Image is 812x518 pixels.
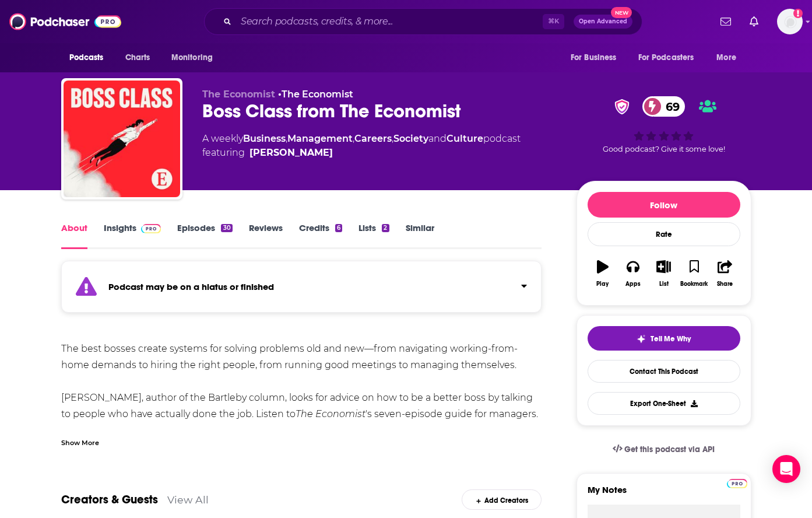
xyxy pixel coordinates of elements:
[588,253,618,295] button: Play
[618,253,648,295] button: Apps
[171,50,213,66] span: Monitoring
[447,133,483,144] a: Culture
[243,133,286,144] a: Business
[642,96,686,117] a: 69
[543,14,564,29] span: ⌘ K
[177,222,232,249] a: Episodes30
[579,19,627,24] span: Open Advanced
[286,133,287,144] span: ,
[249,222,283,249] a: Reviews
[287,133,353,144] a: Management
[296,408,365,419] em: The Economist
[61,341,542,471] div: The best bosses create systems for solving problems old and new—from navigating working-from-home...
[716,12,736,32] a: Show notifications dropdown
[727,479,747,488] img: Podchaser Pro
[335,224,342,232] div: 6
[108,281,274,292] strong: Podcast may be on a hiatus or finished
[236,12,543,31] input: Search podcasts, credits, & more...
[202,146,521,160] span: featuring
[104,222,161,249] a: InsightsPodchaser Pro
[204,8,642,35] div: Search podcasts, credits, & more...
[745,12,763,32] a: Show notifications dropdown
[716,50,736,66] span: More
[648,253,679,295] button: List
[611,99,633,114] img: verified Badge
[588,222,740,246] div: Rate
[659,281,669,288] div: List
[563,47,631,69] button: open menu
[61,47,119,69] button: open menu
[202,89,275,100] span: The Economist
[625,281,641,288] div: Apps
[708,47,751,69] button: open menu
[571,50,617,66] span: For Business
[651,334,691,344] span: Tell Me Why
[125,50,150,66] span: Charts
[61,268,542,313] section: Click to expand status details
[709,253,740,295] button: Share
[282,89,353,100] a: The Economist
[64,80,180,197] img: Boss Class from The Economist
[637,334,646,344] img: tell me why sparkle
[382,224,389,232] div: 2
[588,192,740,218] button: Follow
[406,222,434,249] a: Similar
[462,489,542,510] div: Add Creators
[603,145,725,153] span: Good podcast? Give it some love!
[353,133,354,144] span: ,
[588,484,740,505] label: My Notes
[118,47,157,69] a: Charts
[772,455,800,483] div: Open Intercom Messenger
[679,253,709,295] button: Bookmark
[727,477,747,488] a: Pro website
[392,133,393,144] span: ,
[588,392,740,415] button: Export One-Sheet
[638,50,694,66] span: For Podcasters
[69,50,104,66] span: Podcasts
[777,9,803,34] img: User Profile
[278,89,353,100] span: •
[793,9,803,18] svg: Add a profile image
[358,222,389,249] a: Lists2
[588,326,740,351] button: tell me why sparkleTell Me Why
[603,435,725,464] a: Get this podcast via API
[9,10,121,33] img: Podchaser - Follow, Share and Rate Podcasts
[221,224,232,232] div: 30
[717,281,733,288] div: Share
[61,492,158,507] a: Creators & Guests
[596,281,609,288] div: Play
[777,9,803,34] button: Show profile menu
[680,281,708,288] div: Bookmark
[611,7,632,18] span: New
[428,133,447,144] span: and
[393,133,428,144] a: Society
[577,89,751,161] div: verified Badge69Good podcast? Give it some love!
[167,494,209,506] a: View All
[61,222,87,249] a: About
[354,133,392,144] a: Careers
[631,47,711,69] button: open menu
[654,96,686,117] span: 69
[574,15,632,29] button: Open AdvancedNew
[299,222,342,249] a: Credits6
[777,9,803,34] span: Logged in as megcassidy
[249,146,333,160] a: Andrew Palmer
[202,132,521,160] div: A weekly podcast
[141,224,161,233] img: Podchaser Pro
[588,360,740,383] a: Contact This Podcast
[163,47,228,69] button: open menu
[624,444,715,454] span: Get this podcast via API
